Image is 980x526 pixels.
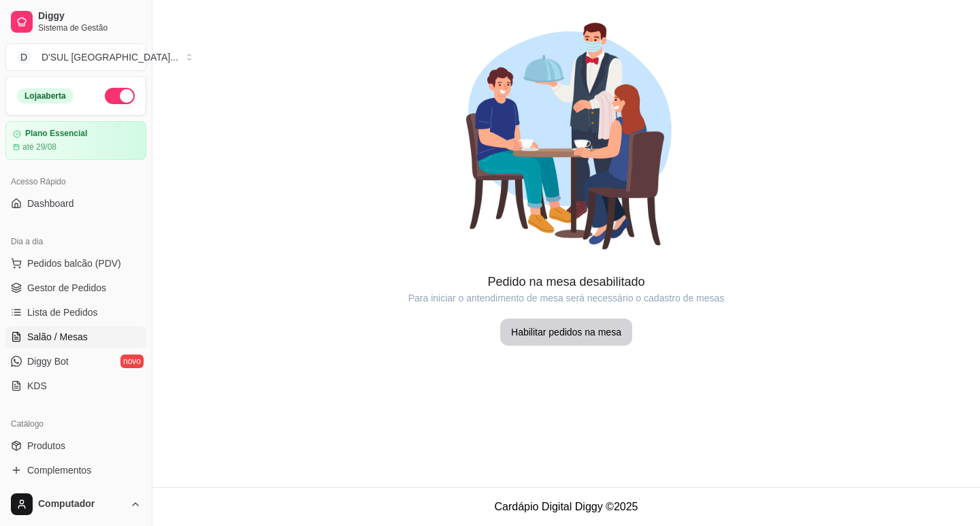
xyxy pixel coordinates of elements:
button: Alterar Status [105,88,135,104]
div: Dia a dia [5,231,146,252]
div: Catálogo [5,413,146,435]
article: Para iniciar o antendimento de mesa será necessário o cadastro de mesas [152,291,980,305]
article: Pedido na mesa desabilitado [152,272,980,291]
button: Select a team [5,44,146,71]
span: Diggy Bot [27,355,69,368]
a: Lista de Pedidos [5,301,146,323]
div: Loja aberta [17,88,73,103]
span: Produtos [27,439,65,453]
span: Diggy [38,10,141,22]
a: Diggy Botnovo [5,350,146,372]
a: DiggySistema de Gestão [5,5,146,38]
div: Acesso Rápido [5,171,146,193]
span: Complementos [27,463,91,477]
a: Salão / Mesas [5,326,146,348]
span: D [17,50,31,64]
a: Gestor de Pedidos [5,277,146,299]
button: Habilitar pedidos na mesa [500,318,632,346]
article: Plano Essencial [25,129,87,139]
button: Pedidos balcão (PDV) [5,252,146,274]
article: até 29/08 [22,142,56,152]
span: Pedidos balcão (PDV) [27,257,121,270]
a: KDS [5,375,146,397]
span: Sistema de Gestão [38,22,141,33]
a: Complementos [5,459,146,481]
div: D'SUL [GEOGRAPHIC_DATA] ... [42,50,178,64]
span: Dashboard [27,197,74,210]
span: Salão / Mesas [27,330,88,344]
button: Computador [5,488,146,521]
span: Lista de Pedidos [27,306,98,319]
span: Computador [38,498,125,510]
a: Plano Essencialaté 29/08 [5,121,146,160]
a: Dashboard [5,193,146,214]
footer: Cardápio Digital Diggy © 2025 [152,487,980,526]
span: Gestor de Pedidos [27,281,106,295]
a: Produtos [5,435,146,457]
span: KDS [27,379,47,393]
